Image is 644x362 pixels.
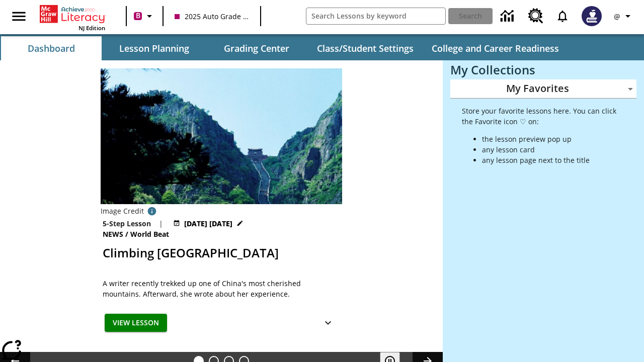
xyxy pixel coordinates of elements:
[101,68,342,204] img: 6000 stone steps to climb Mount Tai in Chinese countryside
[175,11,249,22] span: 2025 Auto Grade 10
[495,3,522,30] a: Data Center
[614,11,620,22] span: @
[482,134,617,144] li: the lesson preview pop up
[462,106,617,127] p: Store your favorite lessons here. You can click the Favorite icon ♡ on:
[136,10,140,22] span: B
[4,2,34,31] button: Open side menu
[184,218,232,229] span: [DATE] [DATE]
[159,218,163,229] span: |
[103,244,340,262] h2: Climbing Mount Tai
[482,155,617,165] li: any lesson page next to the title
[206,36,307,60] button: Grading Center
[450,63,636,77] h3: My Collections
[125,229,128,239] span: /
[144,204,160,218] button: Credit for photo and all related images: Public Domain/Charlie Fong
[40,3,105,32] div: Home
[103,229,125,240] span: News
[318,314,338,332] button: Show Details
[101,206,144,216] p: Image Credit
[105,314,167,332] button: View Lesson
[608,7,640,25] button: Profile/Settings
[306,8,445,24] input: search field
[171,218,246,229] button: Jul 22 - Jun 30 Choose Dates
[522,3,549,30] a: Resource Center, Will open in new tab
[424,36,567,60] button: College and Career Readiness
[78,24,105,32] span: NJ Edition
[549,3,576,29] a: Notifications
[1,36,102,60] button: Dashboard
[576,3,608,29] button: Select a new avatar
[104,36,204,60] button: Lesson Planning
[103,218,151,229] p: 5-Step Lesson
[582,6,602,26] img: Avatar
[40,4,105,24] a: Home
[130,7,159,25] button: Boost Class color is violet red. Change class color
[130,229,171,240] span: World Beat
[450,79,636,99] div: My Favorites
[482,144,617,155] li: any lesson card
[309,36,422,60] button: Class/Student Settings
[103,278,340,299] div: A writer recently trekked up one of China's most cherished mountains. Afterward, she wrote about ...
